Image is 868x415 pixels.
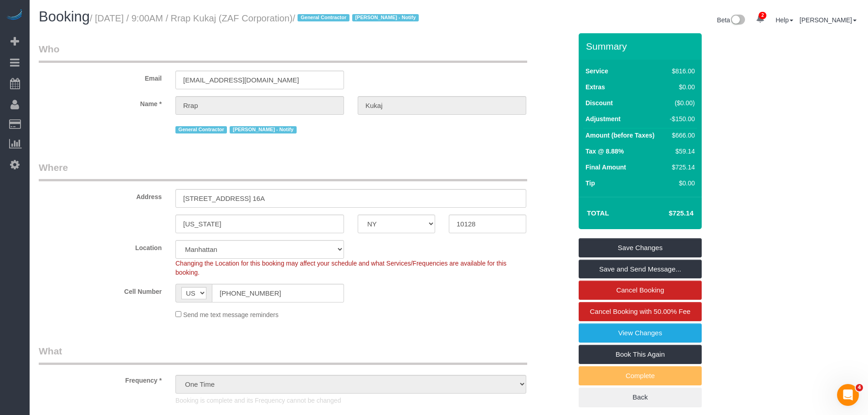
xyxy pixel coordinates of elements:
[586,41,697,51] h3: Summary
[579,281,702,300] a: Cancel Booking
[32,96,169,108] label: Name *
[590,307,691,315] span: Cancel Booking with 50.00% Fee
[5,9,24,22] img: Automaid Logo
[352,14,419,21] span: [PERSON_NAME] - Notify
[667,114,695,123] div: -$150.00
[230,126,296,133] span: [PERSON_NAME] - Notify
[642,210,693,217] h4: $725.14
[358,96,526,115] input: Last Name
[759,12,766,19] span: 2
[32,373,169,385] label: Frequency *
[579,323,702,343] a: View Changes
[90,13,421,23] small: / [DATE] / 9:00AM / Rrap Kukaj (ZAF Corporation)
[587,209,609,217] strong: Total
[579,238,702,257] a: Save Changes
[39,42,527,63] legend: Who
[586,131,654,140] label: Amount (before Taxes)
[579,302,702,321] a: Cancel Booking with 50.00% Fee
[212,284,344,302] input: Cell Number
[32,240,169,252] label: Location
[39,344,527,365] legend: What
[667,179,695,188] div: $0.00
[667,131,695,140] div: $666.00
[776,16,793,24] a: Help
[667,147,695,156] div: $59.14
[717,16,745,24] a: Beta
[39,9,90,25] span: Booking
[175,126,227,133] span: General Contractor
[800,16,857,24] a: [PERSON_NAME]
[579,345,702,364] a: Book This Again
[667,82,695,92] div: $0.00
[293,13,421,23] span: /
[586,98,613,108] label: Discount
[183,311,278,318] span: Send me text message reminders
[586,147,624,156] label: Tax @ 8.88%
[667,67,695,76] div: $816.00
[586,82,605,92] label: Extras
[586,67,608,76] label: Service
[667,98,695,108] div: ($0.00)
[579,388,702,407] a: Back
[175,215,344,233] input: City
[667,163,695,172] div: $725.14
[856,384,863,391] span: 4
[32,71,169,83] label: Email
[175,96,344,115] input: First Name
[39,161,527,181] legend: Where
[449,215,526,233] input: Zip Code
[32,284,169,296] label: Cell Number
[586,163,626,172] label: Final Amount
[298,14,349,21] span: General Contractor
[175,260,507,276] span: Changing the Location for this booking may affect your schedule and what Services/Frequencies are...
[579,260,702,279] a: Save and Send Message...
[586,114,621,123] label: Adjustment
[32,189,169,201] label: Address
[175,396,526,405] p: Booking is complete and its Frequency cannot be changed
[175,71,344,89] input: Email
[586,179,595,188] label: Tip
[730,15,745,26] img: New interface
[837,384,859,406] iframe: Intercom live chat
[751,9,769,29] a: 2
